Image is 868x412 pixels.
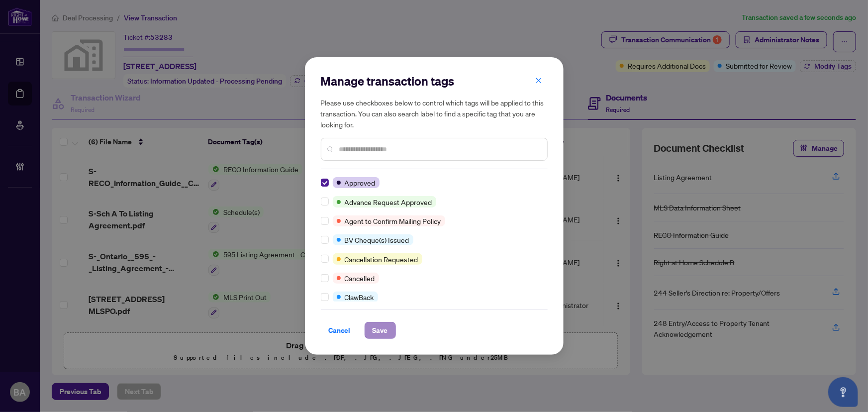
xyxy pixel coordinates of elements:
[345,197,432,207] span: Advance Request Approved
[345,292,374,303] span: ClawBack
[321,322,359,339] button: Cancel
[828,377,858,407] button: Open asap
[365,322,396,339] button: Save
[345,215,441,226] span: Agent to Confirm Mailing Policy
[345,234,409,245] span: BV Cheque(s) Issued
[535,77,542,84] span: close
[321,97,548,130] h5: Please use checkboxes below to control which tags will be applied to this transaction. You can al...
[321,73,548,89] h2: Manage transaction tags
[329,322,351,338] span: Cancel
[345,177,376,188] span: Approved
[373,322,388,338] span: Save
[345,273,375,284] span: Cancelled
[345,254,418,265] span: Cancellation Requested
